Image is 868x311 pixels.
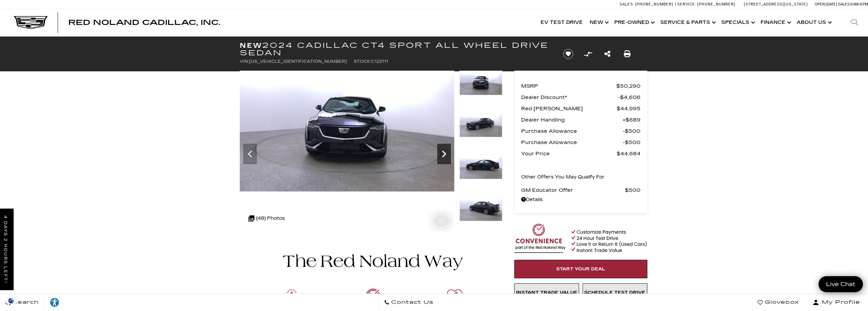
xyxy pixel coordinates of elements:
span: Service: [677,2,696,6]
span: Glovebox [763,298,799,307]
span: Contact Us [389,298,433,307]
span: Purchase Allowance [521,138,623,147]
img: New 2024 Black Raven Cadillac Sport image 3 [240,71,454,192]
span: $500 [625,185,641,195]
span: Red Noland Cadillac, Inc. [68,18,220,27]
a: Sales: [PHONE_NUMBER] [620,2,675,6]
a: Pre-Owned [611,9,657,36]
a: Print this New 2024 Cadillac CT4 Sport All Wheel Drive Sedan [624,49,631,59]
span: $44,995 [617,104,641,113]
p: Other Offers You May Qualify For [521,172,605,182]
span: $500 [623,126,641,136]
a: MSRP $50,290 [521,81,641,91]
span: Start Your Deal [556,266,605,272]
section: Click to Open Cookie Consent Modal [3,297,19,304]
div: (48) Photos [245,210,288,227]
img: New 2024 Black Raven Cadillac Sport image 5 [459,155,502,179]
span: Stock: [354,59,371,64]
a: Your Price $44,684 [521,149,641,158]
span: [PHONE_NUMBER] [635,2,673,6]
span: $689 [622,115,641,125]
span: $500 [623,138,641,147]
span: Your Price [521,149,617,158]
a: Live Chat [819,276,863,292]
img: Cadillac Dark Logo with Cadillac White Text [14,16,48,29]
span: Schedule Test Drive [584,290,645,295]
a: EV Test Drive [537,9,586,36]
img: New 2024 Black Raven Cadillac Sport image 3 [459,71,502,95]
a: Service & Parts [657,9,718,36]
span: 9 AM-6 PM [850,2,868,6]
a: Dealer Discount* $4,606 [521,93,641,102]
span: Purchase Allowance [521,126,623,136]
span: Open [DATE] [815,2,837,6]
a: Specials [718,9,757,36]
span: GM Educator Offer [521,185,625,195]
span: [PHONE_NUMBER] [697,2,735,6]
img: Opt-Out Icon [3,297,19,304]
a: Share this New 2024 Cadillac CT4 Sport All Wheel Drive Sedan [604,49,610,59]
a: Glovebox [752,294,805,311]
div: Previous [243,144,257,164]
div: Next [437,144,451,164]
span: $4,606 [618,93,641,102]
a: Finance [757,9,793,36]
a: Explore your accessibility options [44,294,65,311]
span: Search [11,298,39,307]
span: Live Chat [823,280,859,288]
span: Dealer Handling [521,115,622,125]
span: Dealer Discount* [521,93,618,102]
span: Sales: [620,2,634,6]
span: Sales: [838,2,850,6]
strong: New [240,41,262,50]
span: $44,684 [617,149,641,158]
h1: 2024 Cadillac CT4 Sport All Wheel Drive Sedan [240,42,552,57]
a: Schedule Test Drive [583,283,647,302]
a: Service: [PHONE_NUMBER] [675,2,737,6]
a: About Us [793,9,834,36]
span: VIN: [240,59,249,64]
span: [US_VEHICLE_IDENTIFICATION_NUMBER] [249,59,347,64]
a: Purchase Allowance $500 [521,126,641,136]
button: Save vehicle [561,48,576,59]
a: Contact Us [379,294,439,311]
a: Purchase Allowance $500 [521,138,641,147]
button: Open user profile menu [805,294,868,311]
a: GM Educator Offer $500 [521,185,641,195]
span: $50,290 [616,81,641,91]
a: [STREET_ADDRESS][US_STATE] [744,2,808,6]
a: Dealer Handling $689 [521,115,641,125]
a: New [586,9,611,36]
img: New 2024 Black Raven Cadillac Sport image 4 [459,113,502,137]
div: Search [841,9,868,36]
a: Instant Trade Value [514,283,579,302]
a: Details [521,195,641,204]
span: MSRP [521,81,616,91]
a: Red Noland Cadillac, Inc. [68,19,220,26]
div: Explore your accessibility options [44,297,65,308]
span: C122111 [371,59,388,64]
a: Red [PERSON_NAME] $44,995 [521,104,641,113]
a: Start Your Deal [514,260,647,278]
span: My Profile [819,298,860,307]
img: New 2024 Black Raven Cadillac Sport image 6 [459,197,502,221]
span: Instant Trade Value [516,290,577,295]
button: Compare Vehicle [583,49,593,59]
span: Red [PERSON_NAME] [521,104,617,113]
